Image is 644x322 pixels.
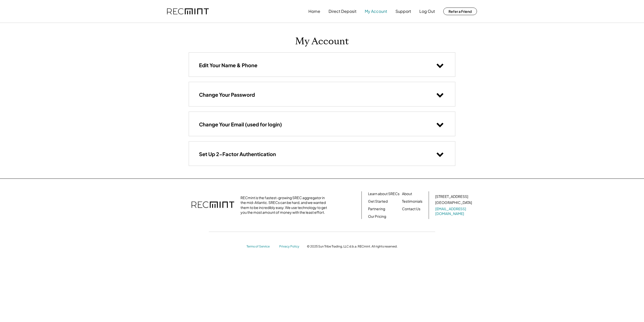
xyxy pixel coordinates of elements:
a: Testimonials [402,199,422,204]
div: © 2025 Sun Tribe Trading, LLC d.b.a. RECmint. All rights reserved. [307,244,397,248]
a: [EMAIL_ADDRESS][DOMAIN_NAME] [435,206,473,216]
h3: Edit Your Name & Phone [199,62,257,68]
a: Learn about SRECs [368,191,399,196]
img: recmint-logotype%403x.png [191,196,234,214]
h3: Set Up 2-Factor Authentication [199,151,276,157]
a: Partnering [368,206,385,211]
button: Support [395,6,411,16]
img: recmint-logotype%403x.png [167,8,209,15]
button: Home [308,6,320,16]
button: Log Out [419,6,435,16]
button: Refer a Friend [443,8,477,15]
div: RECmint is the fastest-growing SREC aggregator in the mid-Atlantic. SRECs can be hard, and we wan... [240,195,330,215]
a: Get Started [368,199,388,204]
a: Our Pricing [368,214,386,219]
a: Contact Us [402,206,420,211]
button: Direct Deposit [329,6,356,16]
button: My Account [365,6,387,16]
div: [STREET_ADDRESS] [435,194,468,199]
h3: Change Your Email (used for login) [199,121,282,128]
a: Privacy Policy [279,244,302,249]
h1: My Account [295,35,349,47]
h3: Change Your Password [199,91,255,98]
div: [GEOGRAPHIC_DATA] [435,200,472,205]
a: Terms of Service [247,244,274,249]
a: About [402,191,412,196]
